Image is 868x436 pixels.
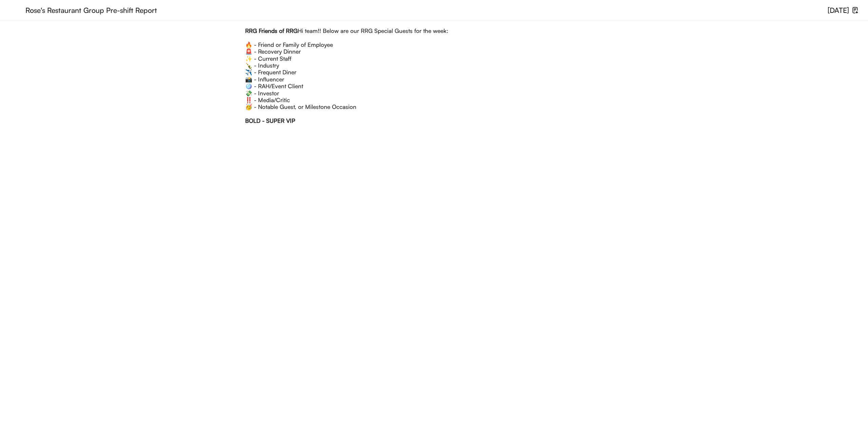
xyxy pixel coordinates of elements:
div: Hi team!! Below are our RRG Special Guests for the week: 🔥 - Friend or Family of Employee 🚨 - Rec... [245,27,623,124]
strong: RRG Friends of RRG [245,27,298,34]
div: Rose's Restaurant Group Pre-shift Report [25,7,828,14]
strong: BOLD - SUPER VIP [245,117,295,124]
div: [DATE] [828,7,849,14]
img: yH5BAEAAAAALAAAAAABAAEAAAIBRAA7 [9,3,20,16]
img: file-download-02.svg [852,7,859,14]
